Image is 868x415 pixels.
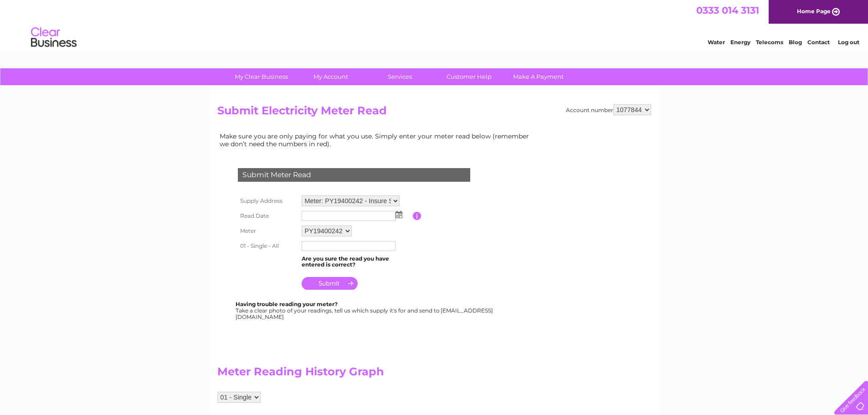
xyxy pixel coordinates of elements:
div: Clear Business is a trading name of Verastar Limited (registered in [GEOGRAPHIC_DATA] No. 3667643... [219,5,650,44]
a: Energy [730,39,750,46]
div: Account number [566,104,651,115]
h2: Submit Electricity Meter Read [217,104,651,122]
th: Supply Address [236,193,299,209]
a: Contact [807,39,830,46]
input: Information [413,212,421,220]
div: Submit Meter Read [238,168,470,182]
img: logo.png [31,24,77,51]
th: 01 - Single - All [236,239,299,253]
a: Log out [838,39,859,46]
b: Having trouble reading your meter? [236,301,338,307]
img: ... [395,211,402,218]
th: Meter [236,223,299,239]
td: Make sure you are only paying for what you use. Simply enter your meter read below (remember we d... [217,130,536,149]
th: Read Date [236,209,299,223]
a: Services [362,68,437,85]
a: Water [708,39,725,46]
input: Submit [302,277,358,290]
a: Customer Help [431,68,507,85]
a: My Account [293,68,368,85]
div: Take a clear photo of your readings, tell us which supply it's for and send to [EMAIL_ADDRESS][DO... [236,301,494,320]
h2: Meter Reading History Graph [217,365,536,383]
a: 0333 014 3131 [696,5,759,16]
a: Telecoms [756,39,783,46]
a: Make A Payment [501,68,576,85]
td: Are you sure the read you have entered is correct? [299,253,413,271]
a: My Clear Business [224,68,299,85]
a: Blog [789,39,802,46]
